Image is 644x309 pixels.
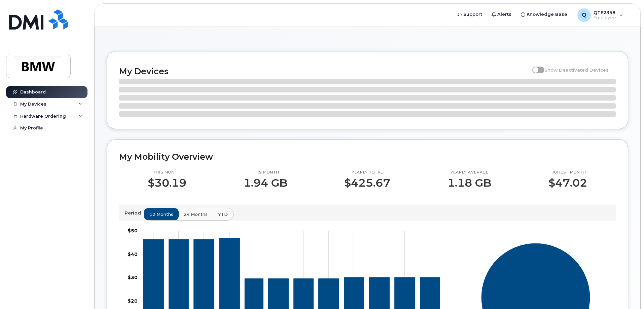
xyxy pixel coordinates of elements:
tspan: $20 [128,298,138,304]
h2: My Mobility Overview [119,152,616,162]
p: $425.67 [344,177,390,189]
tspan: $30 [128,275,138,281]
p: 1.94 GB [244,177,287,189]
p: Yearly total [344,170,390,175]
p: Highest month [548,170,587,175]
p: $30.19 [148,177,186,189]
tspan: $40 [128,251,138,257]
p: This month [244,170,287,175]
h2: My Devices [119,66,529,76]
p: Yearly average [448,170,491,175]
p: Period [124,210,144,216]
span: YTD [218,211,228,218]
span: 24 months [184,211,208,218]
p: This month [148,170,186,175]
input: Show Deactivated Devices [532,64,538,69]
p: 1.18 GB [448,177,491,189]
tspan: $50 [128,228,138,234]
p: $47.02 [548,177,587,189]
span: Show Deactivated Devices [544,67,609,73]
